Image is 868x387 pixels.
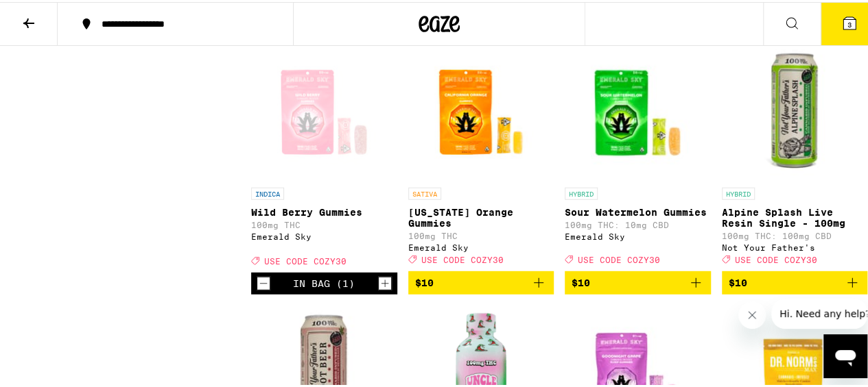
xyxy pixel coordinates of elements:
div: Emerald Sky [408,241,554,250]
p: 100mg THC: 100mg CBD [722,229,868,238]
p: INDICA [251,186,284,198]
button: Decrement [257,275,270,288]
p: Sour Watermelon Gummies [565,205,711,216]
iframe: Message from company [771,297,867,327]
div: In Bag (1) [293,276,355,287]
p: Wild Berry Gummies [251,205,397,216]
span: USE CODE COZY30 [735,253,817,262]
img: Emerald Sky - California Orange Gummies [412,42,550,179]
span: $10 [729,275,747,286]
span: Hi. Need any help? [8,10,99,21]
span: USE CODE COZY30 [421,253,504,262]
button: Add to bag [565,269,711,292]
span: 3 [847,18,852,27]
p: 100mg THC: 10mg CBD [565,219,711,227]
div: Not Your Father's [722,241,868,250]
button: Add to bag [722,269,868,292]
p: Alpine Splash Live Resin Single - 100mg [722,205,868,227]
button: Increment [378,275,392,288]
p: SATIVA [408,186,441,198]
p: HYBRID [565,186,598,198]
p: 100mg THC [408,229,554,238]
div: Emerald Sky [565,230,711,239]
iframe: Close message [738,299,766,327]
button: Add to bag [408,269,554,292]
img: Not Your Father's - Alpine Splash Live Resin Single - 100mg [726,42,863,179]
iframe: Button to launch messaging window [823,332,867,376]
span: $10 [572,275,590,286]
p: HYBRID [722,186,755,198]
a: Open page for Wild Berry Gummies from Emerald Sky [251,42,397,271]
a: Open page for Alpine Splash Live Resin Single - 100mg from Not Your Father's [722,42,868,269]
span: USE CODE COZY30 [578,253,660,262]
span: $10 [415,275,434,286]
a: Open page for California Orange Gummies from Emerald Sky [408,42,554,269]
img: Emerald Sky - Sour Watermelon Gummies [569,42,706,179]
p: 100mg THC [251,219,397,227]
span: USE CODE COZY30 [264,255,347,264]
p: [US_STATE] Orange Gummies [408,205,554,227]
a: Open page for Sour Watermelon Gummies from Emerald Sky [565,42,711,269]
div: Emerald Sky [251,230,397,239]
